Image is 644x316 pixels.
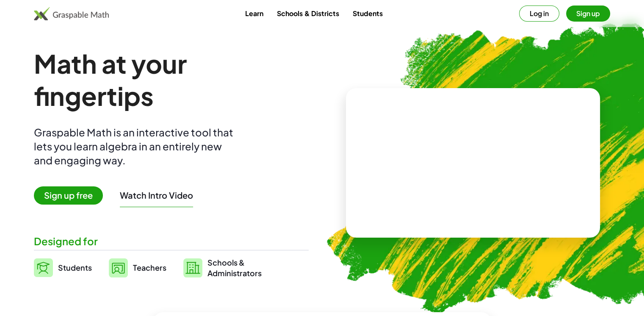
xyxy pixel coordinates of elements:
img: svg%3e [183,258,202,277]
div: Graspable Math is an interactive tool that lets you learn algebra in an entirely new and engaging... [34,125,237,167]
button: Log in [519,6,559,22]
video: What is this? This is dynamic math notation. Dynamic math notation plays a central role in how Gr... [409,131,536,195]
h1: Math at your fingertips [34,47,303,112]
span: Sign up free [34,186,103,205]
button: Watch Intro Video [120,190,193,201]
span: Teachers [133,263,166,272]
img: svg%3e [109,258,128,277]
a: Teachers [109,257,166,278]
a: Students [345,6,389,21]
a: Learn [238,6,270,21]
img: svg%3e [34,258,53,277]
div: Designed for [34,234,309,248]
span: Students [58,263,92,272]
a: Schools & Districts [270,6,345,21]
a: Students [34,257,92,278]
button: Sign up [566,6,610,22]
span: Schools & Administrators [207,257,262,278]
a: Schools &Administrators [183,257,262,278]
